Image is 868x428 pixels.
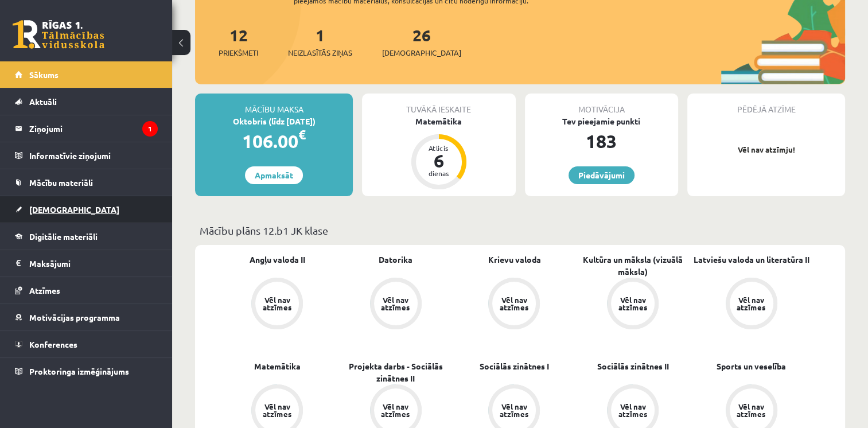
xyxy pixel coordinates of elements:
[735,403,768,418] div: Vēl nav atzīmes
[218,278,337,332] a: Vēl nav atzīmes
[29,285,60,295] span: Atzīmes
[362,115,515,127] div: Matemātika
[617,403,649,418] div: Vēl nav atzīmes
[15,196,158,223] a: [DEMOGRAPHIC_DATA]
[15,169,158,196] a: Mācību materiāli
[694,254,809,266] a: Latviešu valoda un literatūra II
[29,231,98,242] span: Digitālie materiāli
[692,278,811,332] a: Vēl nav atzīmes
[13,20,104,49] a: Rīgas 1. Tālmācības vidusskola
[574,278,692,332] a: Vēl nav atzīmes
[382,47,461,59] span: [DEMOGRAPHIC_DATA]
[15,331,158,357] a: Konferences
[337,360,456,384] a: Projekta darbs - Sociālās zinātnes II
[142,121,158,137] i: 1
[380,403,412,418] div: Vēl nav atzīmes
[15,358,158,384] a: Proktoringa izmēģinājums
[261,296,293,311] div: Vēl nav atzīmes
[29,177,93,188] span: Mācību materiāli
[597,360,669,372] a: Sociālās zinātnes II
[617,296,649,311] div: Vēl nav atzīmes
[298,126,306,143] span: €
[525,94,678,115] div: Motivācija
[687,94,845,115] div: Pēdējā atzīme
[498,403,530,418] div: Vēl nav atzīmes
[288,25,352,59] a: 1Neizlasītās ziņas
[29,312,120,322] span: Motivācijas programma
[15,277,158,304] a: Atzīmes
[488,254,540,266] a: Krievu valoda
[29,250,158,277] legend: Maksājumi
[15,250,158,277] a: Maksājumi
[245,166,303,184] a: Apmaksāt
[29,69,59,80] span: Sākums
[525,115,678,127] div: Tev pieejamie punkti
[219,47,258,59] span: Priekšmeti
[382,25,461,59] a: 26[DEMOGRAPHIC_DATA]
[195,94,353,115] div: Mācību maksa
[735,296,768,311] div: Vēl nav atzīmes
[29,96,57,107] span: Aktuāli
[693,144,839,155] p: Vēl nav atzīmju!
[15,142,158,169] a: Informatīvie ziņojumi
[29,366,129,376] span: Proktoringa izmēģinājums
[254,360,301,372] a: Matemātika
[15,88,158,115] a: Aktuāli
[380,296,412,311] div: Vēl nav atzīmes
[15,223,158,250] a: Digitālie materiāli
[195,127,353,155] div: 106.00
[261,403,293,418] div: Vēl nav atzīmes
[15,61,158,88] a: Sākums
[15,115,158,142] a: Ziņojumi1
[422,170,456,177] div: dienas
[362,94,515,115] div: Tuvākā ieskaite
[29,142,158,169] legend: Informatīvie ziņojumi
[29,339,77,349] span: Konferences
[717,360,786,372] a: Sports un veselība
[362,115,515,191] a: Matemātika Atlicis 6 dienas
[379,254,412,266] a: Datorika
[250,254,305,266] a: Angļu valoda II
[455,278,574,332] a: Vēl nav atzīmes
[219,25,258,59] a: 12Priekšmeti
[574,254,692,278] a: Kultūra un māksla (vizuālā māksla)
[422,145,456,151] div: Atlicis
[15,304,158,330] a: Motivācijas programma
[288,47,352,59] span: Neizlasītās ziņas
[422,151,456,170] div: 6
[525,127,678,155] div: 183
[200,223,840,238] p: Mācību plāns 12.b1 JK klase
[29,115,158,142] legend: Ziņojumi
[498,296,530,311] div: Vēl nav atzīmes
[195,115,353,127] div: Oktobris (līdz [DATE])
[480,360,549,372] a: Sociālās zinātnes I
[569,166,635,184] a: Piedāvājumi
[337,278,456,332] a: Vēl nav atzīmes
[29,204,119,215] span: [DEMOGRAPHIC_DATA]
